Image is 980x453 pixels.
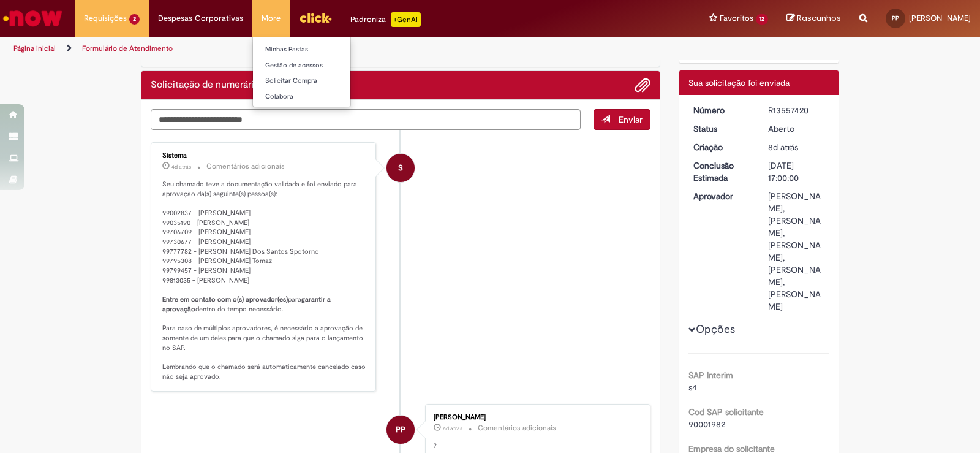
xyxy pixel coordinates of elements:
a: Formulário de Atendimento [82,44,173,53]
a: Gestão de acessos [253,59,388,72]
time: 23/09/2025 08:36:12 [768,142,798,153]
div: [DATE] 17:00:00 [768,159,825,184]
h2: Solicitação de numerário Histórico de tíquete [151,80,260,91]
dt: Número [684,104,759,116]
div: [PERSON_NAME], [PERSON_NAME], [PERSON_NAME], [PERSON_NAME], [PERSON_NAME] [768,190,825,313]
a: Rascunhos [786,13,841,25]
span: 90001982 [688,419,725,430]
time: 24/09/2025 14:45:22 [443,425,462,432]
ul: More [252,37,351,107]
div: 23/09/2025 08:36:12 [768,141,825,153]
span: PP [396,415,405,444]
a: Página inicial [13,44,56,53]
span: Enviar [619,114,643,125]
a: Colabora [253,90,388,104]
div: System [386,154,415,182]
div: R13557420 [768,104,825,116]
span: s4 [688,382,697,393]
div: Pedro Henrique Peres [386,416,415,444]
p: ? [434,441,638,451]
span: Sua solicitação foi enviada [688,77,790,88]
time: 27/09/2025 10:09:52 [171,163,191,170]
dt: Conclusão Estimada [684,159,759,184]
img: ServiceNow [1,6,64,31]
div: [PERSON_NAME] [434,414,638,421]
button: Adicionar anexos [635,77,650,93]
span: 12 [756,14,768,25]
dt: Status [684,123,759,135]
b: Cod SAP solicitante [688,406,764,417]
b: SAP Interim [688,370,733,381]
a: Minhas Pastas [253,43,388,56]
span: PP [892,14,899,22]
div: Aberto [768,123,825,135]
p: +GenAi [391,12,421,27]
a: Solicitar Compra [253,74,388,88]
div: Padroniza [350,12,421,27]
div: Sistema [162,152,366,159]
span: Despesas Corporativas [158,12,243,25]
button: Enviar [594,109,650,130]
span: [PERSON_NAME] [909,13,971,23]
span: 8d atrás [768,142,798,153]
span: More [262,12,281,25]
small: Comentários adicionais [478,423,556,433]
dt: Aprovador [684,190,759,202]
span: Favoritos [720,12,753,25]
span: S [398,153,403,183]
dt: Criação [684,141,759,153]
textarea: Digite sua mensagem aqui... [151,109,581,130]
span: Rascunhos [797,12,841,24]
ul: Trilhas de página [9,37,644,60]
span: Requisições [84,12,127,25]
span: 6d atrás [443,425,462,432]
img: click_logo_yellow_360x200.png [299,9,332,27]
span: 2 [129,14,140,25]
b: Entre em contato com o(s) aprovador(es) [162,295,288,304]
span: 4d atrás [171,163,191,170]
p: Seu chamado teve a documentação validada e foi enviado para aprovação da(s) seguinte(s) pessoa(s)... [162,180,366,382]
small: Comentários adicionais [206,161,285,172]
b: garantir a aprovação [162,295,333,314]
